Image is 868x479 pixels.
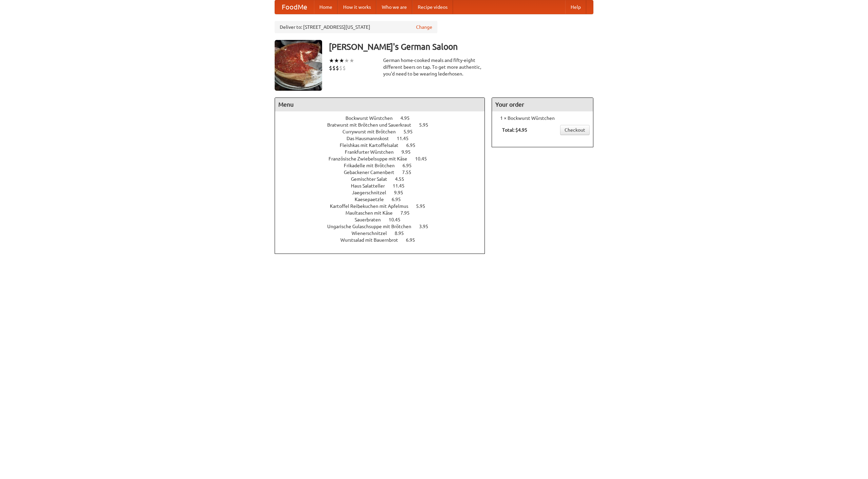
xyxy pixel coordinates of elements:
b: Total: $4.95 [502,127,527,133]
li: $ [339,64,342,72]
span: 6.95 [406,237,422,243]
span: 7.55 [402,170,418,175]
span: 4.55 [395,176,411,182]
a: Jaegerschnitzel 9.95 [352,190,416,195]
div: German home-cooked meals and fifty-eight different beers on tap. To get more authentic, you'd nee... [383,57,485,77]
div: Deliver to: [STREET_ADDRESS][US_STATE] [275,21,437,33]
a: Frikadelle mit Brötchen 6.95 [344,163,424,168]
a: Fleishkas mit Kartoffelsalat 6.95 [340,143,428,148]
span: Currywurst mit Brötchen [342,129,402,134]
a: Who we are [376,0,412,14]
span: 11.45 [393,183,411,189]
li: ★ [329,57,334,64]
span: 6.95 [392,197,408,202]
span: 5.95 [416,203,432,209]
a: Haus Salatteller 11.45 [351,183,417,189]
a: Frankfurter Würstchen 9.95 [345,149,423,155]
span: Das Hausmannskost [347,136,396,141]
span: Kaesepaetzle [355,197,391,202]
a: Wienerschnitzel 8.95 [352,231,416,236]
li: ★ [344,57,349,64]
span: Ungarische Gulaschsuppe mit Brötchen [327,224,418,229]
span: Wurstsalad mit Bauernbrot [340,237,405,243]
a: Das Hausmannskost 11.45 [347,136,421,141]
img: angular.jpg [275,40,322,91]
span: 5.95 [403,129,419,134]
li: $ [329,64,332,72]
a: Checkout [560,125,590,135]
a: FoodMe [275,0,314,14]
span: 6.95 [402,163,418,168]
li: ★ [339,57,344,64]
a: How it works [338,0,376,14]
span: 5.95 [419,122,435,128]
span: 10.45 [415,156,434,161]
a: Kartoffel Reibekuchen mit Apfelmus 5.95 [330,203,438,209]
a: Help [565,0,586,14]
span: Gemischter Salat [351,176,394,182]
li: ★ [349,57,354,64]
li: $ [332,64,336,72]
span: 6.95 [406,143,422,148]
a: Bratwurst mit Brötchen und Sauerkraut 5.95 [327,122,441,128]
span: 9.95 [394,190,410,195]
span: Sauerbraten [355,217,388,222]
a: Gemischter Salat 4.55 [351,176,417,182]
span: Fleishkas mit Kartoffelsalat [340,143,405,148]
span: 4.95 [400,115,416,121]
a: Sauerbraten 10.45 [355,217,413,222]
span: Gebackener Camenbert [344,170,401,175]
h4: Your order [492,98,593,111]
a: Ungarische Gulaschsuppe mit Brötchen 3.95 [327,224,441,229]
h3: [PERSON_NAME]'s German Saloon [329,40,593,53]
a: Currywurst mit Brötchen 5.95 [342,129,425,134]
span: Kartoffel Reibekuchen mit Apfelmus [330,203,415,209]
a: Change [416,24,432,30]
span: Haus Salatteller [351,183,392,189]
span: Frankfurter Würstchen [345,149,400,155]
span: 8.95 [395,231,411,236]
h4: Menu [275,98,485,111]
a: Recipe videos [412,0,453,14]
span: Wienerschnitzel [352,231,394,236]
a: Bockwurst Würstchen 4.95 [346,115,422,121]
span: Maultaschen mit Käse [346,210,399,216]
span: 7.95 [400,210,416,216]
a: Französische Zwiebelsuppe mit Käse 10.45 [329,156,439,161]
a: Kaesepaetzle 6.95 [355,197,413,202]
li: 1 × Bockwurst Würstchen [495,115,590,122]
span: Bratwurst mit Brötchen und Sauerkraut [327,122,418,128]
a: Wurstsalad mit Bauernbrot 6.95 [340,237,428,243]
span: 10.45 [389,217,407,222]
span: Frikadelle mit Brötchen [344,163,401,168]
a: Home [314,0,338,14]
li: ★ [334,57,339,64]
li: $ [342,64,346,72]
a: Gebackener Camenbert 7.55 [344,170,424,175]
span: 3.95 [419,224,435,229]
li: $ [336,64,339,72]
a: Maultaschen mit Käse 7.95 [346,210,422,216]
span: Französische Zwiebelsuppe mit Käse [329,156,414,161]
span: 9.95 [401,149,417,155]
span: 11.45 [397,136,415,141]
span: Bockwurst Würstchen [346,115,399,121]
span: Jaegerschnitzel [352,190,393,195]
